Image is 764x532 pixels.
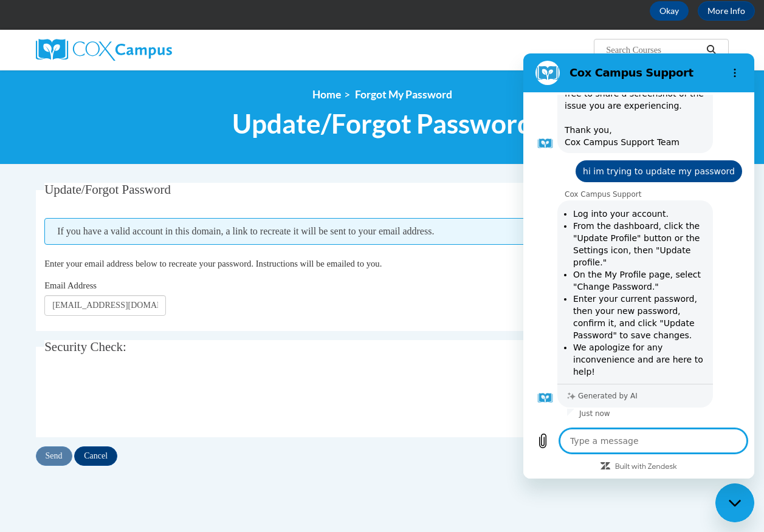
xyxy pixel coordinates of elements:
a: More Info [698,1,755,21]
span: Update/Forgot Password [232,107,532,140]
iframe: Button to launch messaging window, conversation in progress [715,483,754,522]
span: Security Check: [44,339,126,354]
span: Email Address [44,281,97,290]
span: Enter your email address below to recreate your password. Instructions will be emailed to you. [44,259,382,268]
a: Home [312,88,341,101]
span: Forgot My Password [355,88,452,101]
a: Cox Campus [36,39,255,61]
iframe: reCAPTCHA [44,375,229,422]
button: Search [702,43,720,57]
input: Email [44,295,166,316]
input: Cancel [74,446,117,466]
span: If you have a valid account in this domain, a link to recreate it will be sent to your email addr... [44,218,720,245]
input: Search Courses [605,43,702,57]
img: Cox Campus [36,39,172,61]
iframe: Messaging window [523,53,754,479]
button: Okay [650,1,689,21]
span: Update/Forgot Password [44,182,171,197]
